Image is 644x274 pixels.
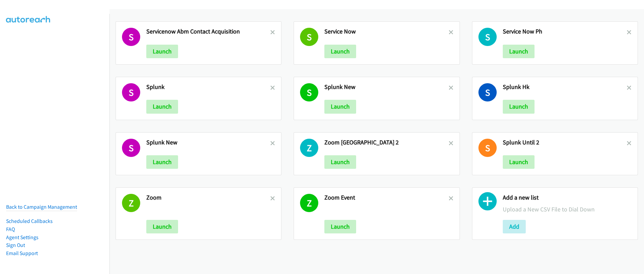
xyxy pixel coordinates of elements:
[300,139,318,157] h1: Z
[503,28,627,36] h2: Service Now Ph
[503,155,535,169] button: Launch
[6,226,15,232] a: FAQ
[146,100,178,113] button: Launch
[122,83,140,101] h1: S
[6,242,25,248] a: Sign Out
[146,45,178,58] button: Launch
[478,28,497,46] h1: S
[146,155,178,169] button: Launch
[324,83,448,91] h2: Splunk New
[503,83,627,91] h2: Splunk Hk
[478,139,497,157] h1: S
[324,155,356,169] button: Launch
[122,139,140,157] h1: S
[503,205,631,214] p: Upload a New CSV File to Dial Down
[6,250,38,256] a: Email Support
[146,194,270,202] h2: Zoom
[122,28,140,46] h1: S
[324,28,448,36] h2: Service Now
[6,234,39,241] a: Agent Settings
[324,139,448,146] h2: Zoom [GEOGRAPHIC_DATA] 2
[146,220,178,233] button: Launch
[6,204,77,210] a: Back to Campaign Management
[122,194,140,212] h1: Z
[146,139,270,146] h2: Splunk New
[300,83,318,101] h1: S
[324,194,448,202] h2: Zoom Event
[503,194,631,202] h2: Add a new list
[478,83,497,101] h1: S
[6,218,53,224] a: Scheduled Callbacks
[146,28,270,36] h2: Servicenow Abm Contact Acquisition
[503,220,526,233] button: Add
[300,28,318,46] h1: S
[503,100,535,113] button: Launch
[503,45,535,58] button: Launch
[324,100,356,113] button: Launch
[300,194,318,212] h1: Z
[503,139,627,146] h2: Splunk Until 2
[146,83,270,91] h2: Splunk
[324,45,356,58] button: Launch
[324,220,356,233] button: Launch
